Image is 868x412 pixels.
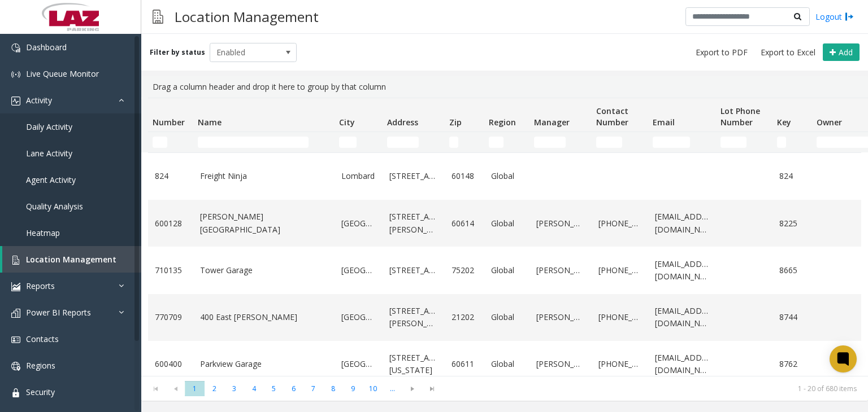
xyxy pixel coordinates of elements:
[823,43,860,62] button: Add
[484,132,530,152] td: Region Filter
[452,170,478,182] a: 60148
[198,117,222,128] span: Name
[148,76,861,98] div: Drag a column header and drop it here to group by that column
[452,217,478,230] a: 60614
[341,311,376,323] a: [GEOGRAPHIC_DATA]
[598,358,641,370] a: [PHONE_NUMBER]
[815,11,854,23] a: Logout
[387,137,419,148] input: Address Filter
[26,148,72,159] span: Lane Activity
[11,309,20,318] img: 'icon'
[26,254,116,265] span: Location Management
[779,311,805,323] a: 8744
[405,384,420,393] span: Go to the next page
[452,311,478,323] a: 21202
[592,132,648,152] td: Contact Number Filter
[691,45,752,60] button: Export to PDF
[11,335,20,344] img: 'icon'
[491,358,523,370] a: Global
[779,217,805,230] a: 8225
[445,132,484,152] td: Zip Filter
[224,381,244,396] span: Page 3
[244,381,264,396] span: Page 4
[339,117,355,128] span: City
[596,106,628,128] span: Contact Number
[339,137,357,148] input: City Filter
[26,360,55,371] span: Regions
[11,388,20,397] img: 'icon'
[155,217,186,230] a: 600128
[11,282,20,291] img: 'icon'
[155,170,186,182] a: 824
[26,307,91,318] span: Power BI Reports
[205,381,224,396] span: Page 2
[534,137,566,148] input: Manager Filter
[26,334,59,344] span: Contacts
[845,11,854,23] img: logout
[389,264,438,277] a: [STREET_ADDRESS]
[779,264,805,277] a: 8665
[452,264,478,277] a: 75202
[169,3,324,30] h3: Location Management
[11,256,20,265] img: 'icon'
[148,132,193,152] td: Number Filter
[383,381,402,396] span: Page 11
[491,217,523,230] a: Global
[489,117,516,128] span: Region
[389,352,438,377] a: [STREET_ADDRESS][US_STATE]
[26,227,60,238] span: Heatmap
[422,381,442,397] span: Go to the last page
[779,170,805,182] a: 824
[341,264,376,277] a: [GEOGRAPHIC_DATA]
[11,362,20,371] img: 'icon'
[26,42,67,52] span: Dashboard
[200,264,328,277] a: Tower Garage
[341,170,376,182] a: Lombard
[655,258,709,283] a: [EMAIL_ADDRESS][DOMAIN_NAME]
[141,98,868,376] div: Data table
[530,132,592,152] td: Manager Filter
[536,358,585,370] a: [PERSON_NAME]
[150,47,205,58] label: Filter by status
[648,132,716,152] td: Email Filter
[153,137,167,148] input: Number Filter
[26,201,83,212] span: Quality Analysis
[653,137,690,148] input: Email Filter
[761,47,815,58] span: Export to Excel
[817,117,842,128] span: Owner
[26,174,76,185] span: Agent Activity
[449,137,458,148] input: Zip Filter
[11,70,20,79] img: 'icon'
[389,211,438,236] a: [STREET_ADDRESS][PERSON_NAME]
[402,381,422,397] span: Go to the next page
[424,384,440,393] span: Go to the last page
[155,358,186,370] a: 600400
[11,97,20,106] img: 'icon'
[389,305,438,330] a: [STREET_ADDRESS][PERSON_NAME]
[449,117,462,128] span: Zip
[839,47,853,58] span: Add
[341,217,376,230] a: [GEOGRAPHIC_DATA]
[155,311,186,323] a: 770709
[653,117,675,128] span: Email
[598,264,641,277] a: [PHONE_NUMBER]
[26,387,55,397] span: Security
[185,381,205,396] span: Page 1
[536,217,585,230] a: [PERSON_NAME]
[335,132,383,152] td: City Filter
[303,381,323,396] span: Page 7
[323,381,343,396] span: Page 8
[26,95,52,106] span: Activity
[598,217,641,230] a: [PHONE_NUMBER]
[716,132,772,152] td: Lot Phone Number Filter
[210,43,279,62] span: Enabled
[26,68,99,79] span: Live Queue Monitor
[655,211,709,236] a: [EMAIL_ADDRESS][DOMAIN_NAME]
[756,45,820,60] button: Export to Excel
[383,132,445,152] td: Address Filter
[200,211,328,236] a: [PERSON_NAME][GEOGRAPHIC_DATA]
[198,137,309,148] input: Name Filter
[696,47,748,58] span: Export to PDF
[200,170,328,182] a: Freight Ninja
[536,311,585,323] a: [PERSON_NAME]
